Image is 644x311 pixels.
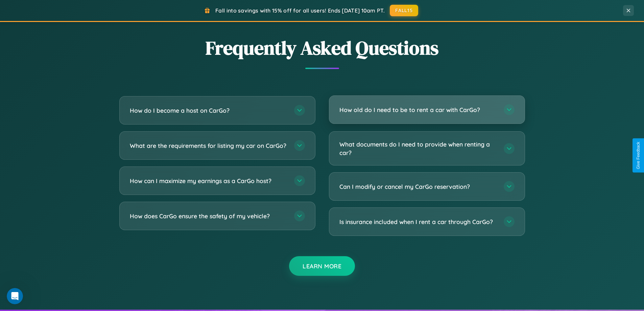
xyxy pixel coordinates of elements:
[130,212,287,220] h3: How does CarGo ensure the safety of my vehicle?
[130,177,287,185] h3: How can I maximize my earnings as a CarGo host?
[390,5,418,16] button: FALL15
[636,142,641,169] div: Give Feedback
[130,141,287,150] h3: What are the requirements for listing my car on CarGo?
[215,7,385,14] span: Fall into savings with 15% off for all users! Ends [DATE] 10am PT.
[7,288,23,304] iframe: Intercom live chat
[119,35,525,61] h2: Frequently Asked Questions
[339,140,497,157] h3: What documents do I need to provide when renting a car?
[289,256,355,276] button: Learn More
[130,106,287,115] h3: How do I become a host on CarGo?
[339,182,497,191] h3: Can I modify or cancel my CarGo reservation?
[339,218,497,226] h3: Is insurance included when I rent a car through CarGo?
[339,106,497,114] h3: How old do I need to be to rent a car with CarGo?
